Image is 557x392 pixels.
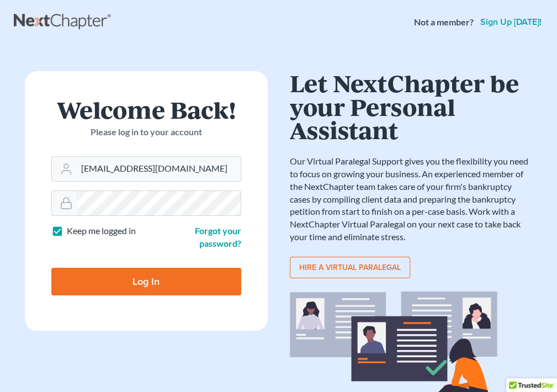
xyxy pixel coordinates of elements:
p: Please log in to your account [51,126,241,139]
p: Our Virtual Paralegal Support gives you the flexibility you need to focus on growing your busines... [290,155,533,243]
label: Keep me logged in [67,225,136,237]
a: Forgot your password? [195,225,241,248]
strong: Not a member? [414,16,474,29]
input: Email Address [77,157,241,181]
input: Log In [51,268,241,295]
h1: Let NextChapter be your Personal Assistant [290,71,533,142]
a: Hire a virtual paralegal [290,257,410,279]
a: Sign up [DATE]! [478,18,544,27]
h1: Welcome Back! [51,98,241,121]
